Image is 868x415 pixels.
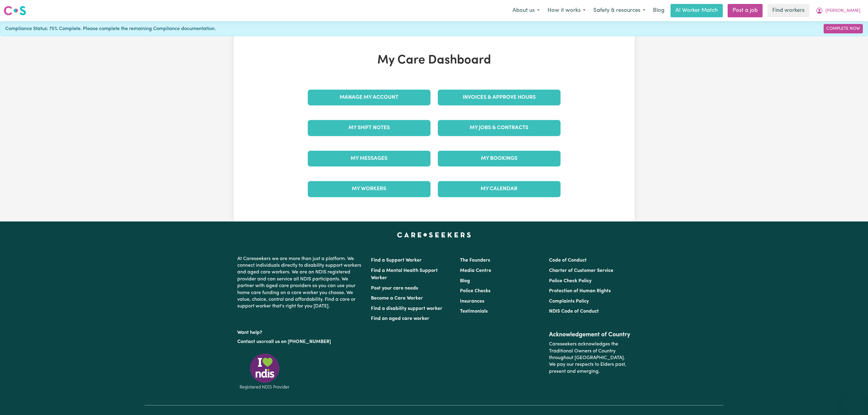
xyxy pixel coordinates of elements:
a: The Founders [460,258,490,263]
button: My Account [812,4,864,17]
a: Protection of Human Rights [549,289,611,293]
a: AI Worker Match [671,4,723,17]
button: Safety & resources [589,4,649,17]
a: Charter of Customer Service [549,268,613,273]
a: Police Check Policy [549,279,592,283]
a: My Messages [308,151,431,166]
a: Blog [649,4,668,17]
a: My Shift Notes [308,120,431,136]
h1: My Care Dashboard [304,53,564,68]
img: Registered NDIS provider [237,352,292,390]
h2: Acknowledgement of Country [549,331,631,338]
a: Become a Care Worker [371,296,423,301]
p: Careseekers acknowledges the Traditional Owners of Country throughout [GEOGRAPHIC_DATA]. We pay o... [549,338,631,377]
a: Blog [460,279,470,283]
a: My Calendar [438,181,561,197]
a: Manage My Account [308,90,431,105]
a: Complaints Policy [549,299,589,304]
a: My Jobs & Contracts [438,120,561,136]
p: Want help? [237,327,364,336]
a: Insurances [460,299,484,304]
a: My Workers [308,181,431,197]
a: Testimonials [460,309,488,314]
img: Careseekers logo [4,5,26,16]
a: Invoices & Approve Hours [438,90,561,105]
span: [PERSON_NAME] [825,8,860,14]
p: At Careseekers we are more than just a platform. We connect individuals directly to disability su... [237,253,364,312]
a: Contact us [237,339,261,344]
a: Careseekers logo [4,4,26,18]
p: or [237,336,364,348]
a: NDIS Code of Conduct [549,309,599,314]
a: Find an aged care worker [371,316,429,321]
button: How it works [544,4,589,17]
a: Find workers [767,4,809,17]
iframe: Button to launch messaging window, conversation in progress [844,391,863,410]
a: My Bookings [438,151,561,166]
a: Post your care needs [371,286,418,291]
a: Code of Conduct [549,258,587,263]
a: Media Centre [460,268,491,273]
button: About us [509,4,544,17]
a: Find a disability support worker [371,306,442,311]
a: Find a Support Worker [371,258,422,263]
a: Find a Mental Health Support Worker [371,268,438,280]
span: Compliance Status: 75% Complete. Please complete the remaining Compliance documentation. [5,25,216,33]
a: Post a job [728,4,763,17]
a: Police Checks [460,289,490,293]
a: Careseekers home page [397,232,471,237]
a: Complete Now [824,24,863,33]
a: call us on [PHONE_NUMBER] [266,339,331,344]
